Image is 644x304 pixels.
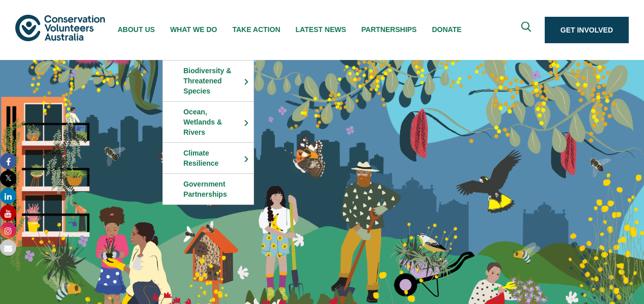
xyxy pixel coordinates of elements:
[162,101,254,142] li: Ocean, Wetlands & Rivers
[163,102,254,142] a: Ocean, Wetlands & Rivers
[296,25,346,34] span: Latest News
[521,22,534,39] span: Expand search box
[163,60,254,101] a: Biodiversity & Threatened Species
[162,142,254,173] li: Climate Resilience
[163,174,254,204] a: Government Partnerships
[170,25,217,34] span: What We Do
[361,25,417,34] span: Partnerships
[163,143,254,173] a: Climate Resilience
[232,25,280,34] span: Take Action
[515,18,540,42] button: Expand search box Close search box
[432,25,461,34] span: Donate
[118,25,155,34] span: About Us
[15,15,105,41] img: logo.svg
[162,60,254,101] li: Biodiversity & Threatened Species
[545,17,629,43] a: Get Involved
